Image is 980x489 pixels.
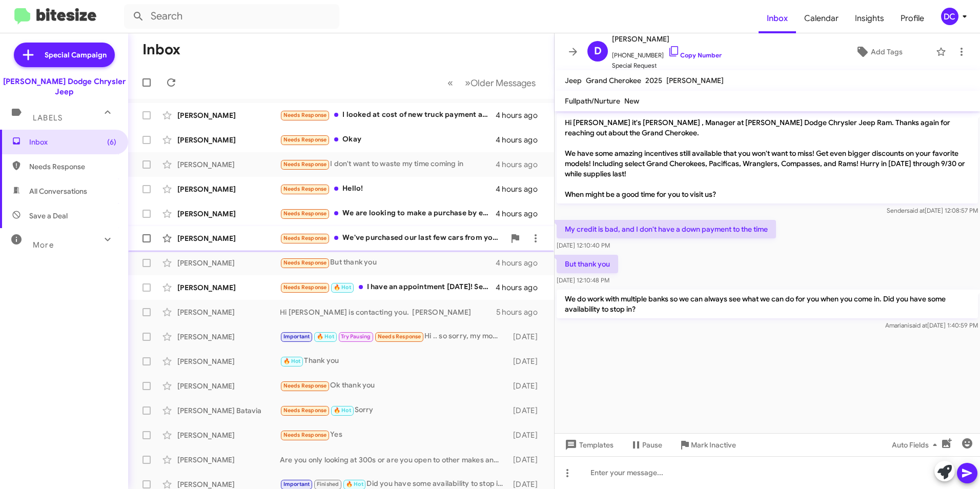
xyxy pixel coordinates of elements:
span: All Conversations [29,186,87,196]
span: Calendar [796,4,847,33]
span: Needs Response [283,186,327,192]
div: Are you only looking at 300s or are you open to other makes and models? [280,455,508,465]
a: Special Campaign [14,43,115,67]
div: I don't want to waste my time coming in [280,158,496,170]
div: I have an appointment [DATE]! See you then. Thanks so much :-) [280,281,496,293]
a: Profile [892,4,932,33]
div: 4 hours ago [496,209,546,219]
span: (6) [107,137,116,147]
span: said at [909,321,927,329]
span: Mark Inactive [691,436,736,454]
span: Needs Response [283,210,327,217]
button: Previous [441,72,459,93]
div: 4 hours ago [496,282,546,293]
a: Copy Number [668,51,722,59]
span: Sender [DATE] 12:08:57 PM [887,207,978,214]
div: [PERSON_NAME] [177,356,280,366]
span: Finished [317,481,339,487]
span: Inbox [759,4,796,33]
span: Amariani [DATE] 1:40:59 PM [885,321,978,329]
div: [PERSON_NAME] [177,233,280,243]
span: Needs Response [283,407,327,414]
div: Hi .. so sorry, my mom has not been well !! I'll get back to you !! Thank you !! [280,331,508,342]
span: Special Campaign [45,50,107,60]
span: 🔥 Hot [334,407,351,414]
div: [DATE] [508,430,546,440]
span: [PERSON_NAME] [612,33,722,45]
div: [DATE] [508,405,546,416]
div: [DATE] [508,381,546,391]
div: We are looking to make a purchase by end of calendar year, looking into used cars. Thx JDS [280,208,496,219]
span: 🔥 Hot [334,284,351,291]
span: Inbox [29,137,116,147]
span: [PERSON_NAME] [666,76,724,85]
div: [PERSON_NAME] [177,209,280,219]
span: 🔥 Hot [346,481,363,487]
p: My credit is bad, and I don't have a down payment to the time [557,220,776,238]
button: Pause [622,436,670,454]
a: Insights [847,4,892,33]
div: [PERSON_NAME] [177,430,280,440]
span: Special Request [612,60,722,71]
div: [PERSON_NAME] [177,455,280,465]
div: Sorry [280,404,508,416]
div: DC [941,8,958,25]
p: Hi [PERSON_NAME] it's [PERSON_NAME] , Manager at [PERSON_NAME] Dodge Chrysler Jeep Ram. Thanks ag... [557,113,978,203]
span: Templates [563,436,614,454]
span: Important [283,333,310,340]
span: Needs Response [378,333,421,340]
span: Try Pausing [341,333,371,340]
span: » [465,76,471,89]
div: [PERSON_NAME] [177,307,280,317]
span: Needs Response [283,136,327,143]
span: said at [907,207,925,214]
div: 4 hours ago [496,184,546,194]
span: 🔥 Hot [317,333,334,340]
button: Mark Inactive [670,436,744,454]
p: But thank you [557,255,618,273]
span: Needs Response [283,235,327,241]
span: Pause [642,436,662,454]
span: Needs Response [283,382,327,389]
button: Add Tags [827,43,931,61]
span: Important [283,481,310,487]
div: [PERSON_NAME] [177,184,280,194]
button: Auto Fields [884,436,949,454]
button: Templates [555,436,622,454]
input: Search [124,4,339,29]
div: 4 hours ago [496,135,546,145]
div: 4 hours ago [496,258,546,268]
div: Yes [280,429,508,441]
div: [PERSON_NAME] [177,110,280,120]
div: 4 hours ago [496,110,546,120]
div: [PERSON_NAME] [177,381,280,391]
div: [DATE] [508,332,546,342]
span: Grand Cherokee [586,76,641,85]
span: [DATE] 12:10:40 PM [557,241,610,249]
div: 4 hours ago [496,159,546,170]
p: We do work with multiple banks so we can always see what we can do for you when you come in. Did ... [557,290,978,318]
span: Needs Response [283,112,327,118]
div: We've purchased our last few cars from you and would have liked to continue but are limited at th... [280,232,505,244]
div: 5 hours ago [496,307,546,317]
div: Ok thank you [280,380,508,392]
span: Add Tags [871,43,903,61]
span: Auto Fields [892,436,941,454]
div: Hello! [280,183,496,195]
span: Older Messages [471,77,536,89]
div: [PERSON_NAME] [177,282,280,293]
span: Needs Response [283,284,327,291]
div: [PERSON_NAME] [177,332,280,342]
span: Needs Response [283,161,327,168]
span: Needs Response [283,432,327,438]
span: 🔥 Hot [283,358,301,364]
div: [DATE] [508,356,546,366]
div: [PERSON_NAME] [177,135,280,145]
div: [PERSON_NAME] [177,258,280,268]
span: 2025 [645,76,662,85]
span: « [447,76,453,89]
span: [PHONE_NUMBER] [612,45,722,60]
span: [DATE] 12:10:48 PM [557,276,609,284]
